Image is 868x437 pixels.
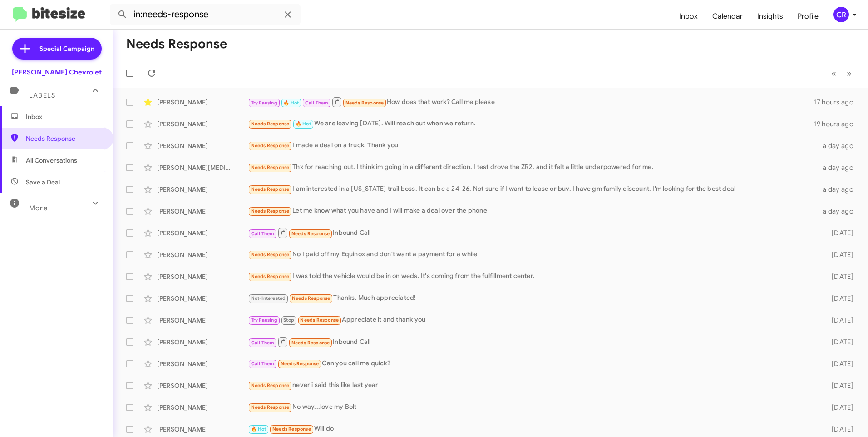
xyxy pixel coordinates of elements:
[248,227,817,238] div: Inbound Call
[248,249,817,260] div: No I paid off my Equinox and don't want a payment for a while
[157,207,248,216] div: [PERSON_NAME]
[817,141,861,150] div: a day ago
[251,317,277,323] span: Try Pausing
[281,361,319,367] span: Needs Response
[251,382,290,388] span: Needs Response
[251,100,277,106] span: Try Pausing
[29,91,55,99] span: Labels
[847,68,852,79] span: »
[29,204,48,212] span: More
[826,7,858,22] button: CR
[248,140,817,151] div: I made a deal on a truck. Thank you
[157,98,248,107] div: [PERSON_NAME]
[817,185,861,194] div: a day ago
[157,250,248,259] div: [PERSON_NAME]
[251,252,290,258] span: Needs Response
[291,340,330,346] span: Needs Response
[817,272,861,281] div: [DATE]
[26,112,103,121] span: Inbox
[157,381,248,390] div: [PERSON_NAME]
[305,100,329,106] span: Call Them
[248,336,817,348] div: Inbound Call
[251,404,290,410] span: Needs Response
[251,121,290,127] span: Needs Response
[248,380,817,391] div: never i said this like last year
[817,381,861,390] div: [DATE]
[292,295,330,301] span: Needs Response
[248,162,817,173] div: Thx for reaching out. I think im going in a different direction. I test drove the ZR2, and it fel...
[157,272,248,281] div: [PERSON_NAME]
[705,3,750,30] a: Calendar
[817,207,861,216] div: a day ago
[157,338,248,347] div: [PERSON_NAME]
[157,425,248,434] div: [PERSON_NAME]
[248,424,817,434] div: Will do
[26,156,77,165] span: All Conversations
[814,119,861,129] div: 19 hours ago
[817,338,861,347] div: [DATE]
[814,98,861,107] div: 17 hours ago
[672,3,705,30] a: Inbox
[251,143,290,149] span: Needs Response
[248,184,817,194] div: I am interested in a [US_STATE] trail boss. It can be a 24-26. Not sure if I want to lease or buy...
[251,361,275,367] span: Call Them
[283,100,299,106] span: 🔥 Hot
[817,403,861,412] div: [DATE]
[345,100,384,106] span: Needs Response
[248,206,817,216] div: Let me know what you have and I will make a deal over the phone
[826,64,842,83] button: Previous
[26,134,103,143] span: Needs Response
[833,7,849,22] div: CR
[157,403,248,412] div: [PERSON_NAME]
[251,208,290,214] span: Needs Response
[248,119,814,129] div: We are leaving [DATE]. Will reach out when we return.
[817,425,861,434] div: [DATE]
[157,163,248,172] div: [PERSON_NAME][MEDICAL_DATA]
[300,317,339,323] span: Needs Response
[248,358,817,369] div: Can you call me quick?
[272,426,311,432] span: Needs Response
[750,3,790,30] a: Insights
[157,359,248,368] div: [PERSON_NAME]
[817,294,861,303] div: [DATE]
[157,316,248,325] div: [PERSON_NAME]
[251,295,286,301] span: Not-Interested
[39,44,94,53] span: Special Campaign
[157,119,248,129] div: [PERSON_NAME]
[248,402,817,412] div: No way...love my Bolt
[248,271,817,282] div: I was told the vehicle would be in on weds. It's coming from the fulfillment center.
[12,68,102,77] div: [PERSON_NAME] Chevrolet
[157,294,248,303] div: [PERSON_NAME]
[248,315,817,325] div: Appreciate it and thank you
[251,231,275,237] span: Call Them
[826,64,857,83] nav: Page navigation example
[817,316,861,325] div: [DATE]
[248,96,814,108] div: How does that work? Call me please
[26,178,60,187] span: Save a Deal
[291,231,330,237] span: Needs Response
[283,317,294,323] span: Stop
[251,426,266,432] span: 🔥 Hot
[251,273,290,279] span: Needs Response
[157,185,248,194] div: [PERSON_NAME]
[157,228,248,238] div: [PERSON_NAME]
[157,141,248,150] div: [PERSON_NAME]
[126,37,227,51] h1: Needs Response
[296,121,311,127] span: 🔥 Hot
[841,64,857,83] button: Next
[251,186,290,192] span: Needs Response
[248,293,817,303] div: Thanks. Much appreciated!
[251,340,275,346] span: Call Them
[817,250,861,259] div: [DATE]
[790,3,826,30] a: Profile
[251,164,290,170] span: Needs Response
[817,228,861,238] div: [DATE]
[817,163,861,172] div: a day ago
[12,38,102,60] a: Special Campaign
[817,359,861,368] div: [DATE]
[110,4,301,25] input: Search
